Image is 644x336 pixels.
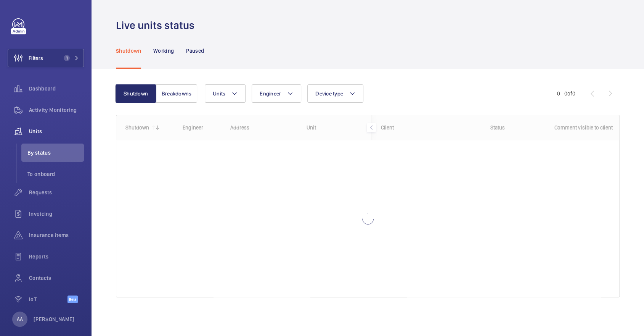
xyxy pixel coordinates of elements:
p: [PERSON_NAME] [34,315,75,323]
button: Filters1 [8,49,84,67]
p: AA [17,315,23,323]
span: Reports [29,253,84,260]
span: 1 [64,55,70,61]
button: Device type [307,84,363,103]
span: Invoicing [29,210,84,218]
p: Working [153,47,174,55]
p: Shutdown [116,47,141,55]
span: Beta [67,296,78,303]
span: Engineer [260,90,281,97]
button: Engineer [252,84,301,103]
span: Dashboard [29,85,84,92]
p: Paused [186,47,204,55]
span: Contacts [29,274,84,282]
button: Units [205,84,246,103]
span: Filters [29,54,43,62]
span: 0 - 0 0 [557,91,575,96]
span: IoT [29,296,67,303]
span: Requests [29,189,84,196]
span: of [567,90,572,97]
span: Device type [315,90,343,97]
span: To onboard [27,170,84,178]
span: Units [29,128,84,135]
span: Insurance items [29,231,84,239]
span: By status [27,149,84,157]
button: Breakdowns [156,84,197,103]
button: Shutdown [115,84,156,103]
h1: Live units status [116,18,199,32]
span: Activity Monitoring [29,106,84,114]
span: Units [213,90,225,97]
